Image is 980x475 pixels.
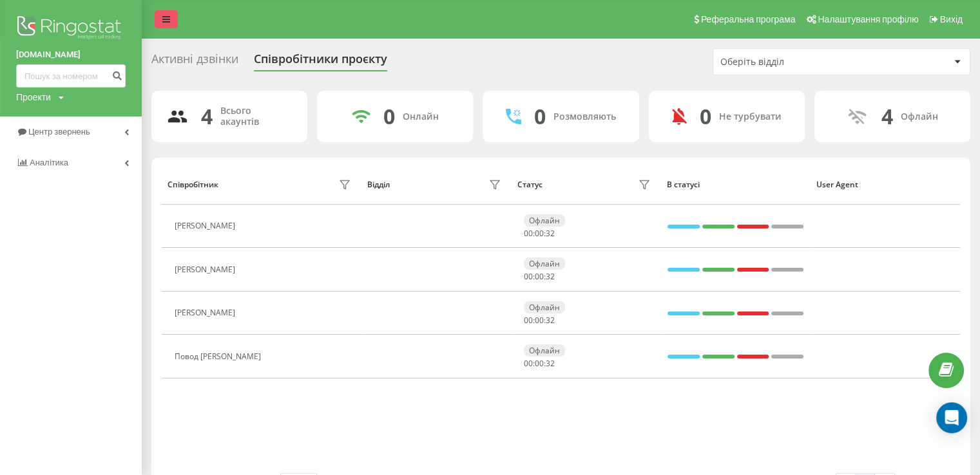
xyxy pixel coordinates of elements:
[524,316,555,325] div: : :
[28,127,90,136] span: Центр звернень
[546,358,555,369] span: 32
[175,265,238,274] div: [PERSON_NAME]
[900,111,937,122] div: Офлайн
[524,344,565,357] div: Офлайн
[175,221,238,230] div: [PERSON_NAME]
[524,301,565,313] div: Офлайн
[524,257,565,270] div: Офлайн
[517,180,542,189] div: Статус
[936,402,967,433] div: Open Intercom Messenger
[16,48,126,61] a: [DOMAIN_NAME]
[535,271,544,282] span: 00
[700,104,711,129] div: 0
[535,228,544,239] span: 00
[524,214,565,227] div: Офлайн
[254,52,387,72] div: Співробітники проєкту
[168,180,218,189] div: Співробітник
[524,228,533,239] span: 00
[818,14,918,24] span: Налаштування профілю
[535,358,544,369] span: 00
[667,180,804,189] div: В статусі
[524,358,533,369] span: 00
[535,315,544,326] span: 00
[546,228,555,239] span: 32
[201,104,213,129] div: 4
[403,111,439,122] div: Онлайн
[546,271,555,282] span: 32
[16,91,51,104] div: Проекти
[30,158,68,167] span: Аналiтика
[701,14,796,24] span: Реферальна програма
[881,104,892,129] div: 4
[553,111,616,122] div: Розмовляють
[524,229,555,238] div: : :
[720,57,874,68] div: Оберіть відділ
[151,52,238,72] div: Активні дзвінки
[816,180,954,189] div: User Agent
[546,315,555,326] span: 32
[524,272,555,281] div: : :
[175,352,264,361] div: Повод [PERSON_NAME]
[719,111,782,122] div: Не турбувати
[16,13,126,45] img: Ringostat logo
[524,271,533,282] span: 00
[16,64,126,88] input: Пошук за номером
[940,14,963,24] span: Вихід
[367,180,390,189] div: Відділ
[383,104,395,129] div: 0
[534,104,546,129] div: 0
[524,359,555,368] div: : :
[175,308,238,317] div: [PERSON_NAME]
[524,315,533,326] span: 00
[220,106,292,127] div: Всього акаунтів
